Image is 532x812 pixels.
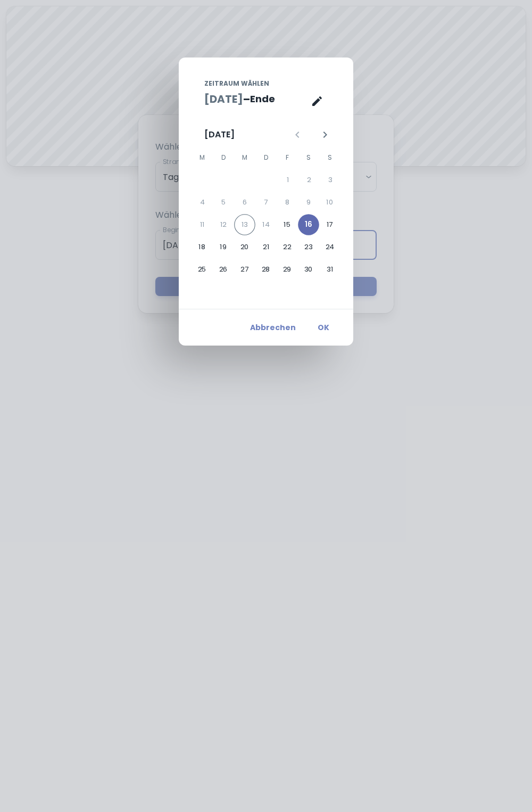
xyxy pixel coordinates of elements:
[319,259,340,280] button: 31
[213,236,234,258] button: 19
[243,91,250,107] h5: –
[234,236,255,258] button: 20
[320,147,339,168] span: Sonntag
[299,147,318,168] span: Samstag
[298,236,319,258] button: 23
[278,147,297,168] span: Freitag
[250,92,275,106] span: Ende
[319,214,340,235] button: 17
[234,259,255,280] button: 27
[235,147,254,168] span: Mittwoch
[250,91,275,107] button: Ende
[204,128,235,141] div: [DATE]
[193,147,212,168] span: Montag
[319,236,340,258] button: 24
[277,236,298,258] button: 22
[204,79,269,88] span: Zeitraum wählen
[192,236,213,258] button: 18
[298,259,319,280] button: 30
[213,259,234,280] button: 26
[255,259,277,280] button: 28
[246,318,300,337] button: Abbrechen
[214,147,233,168] span: Dienstag
[306,318,340,337] button: OK
[277,214,298,235] button: 15
[298,214,319,235] button: 16
[316,126,334,144] button: Nächster Monat
[255,236,277,258] button: 21
[204,91,243,107] button: [DATE]
[277,259,298,280] button: 29
[192,259,213,280] button: 25
[256,147,276,168] span: Donnerstag
[306,91,328,112] button: Kalenderansicht ist geöffnet, zur Texteingabeansicht wechseln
